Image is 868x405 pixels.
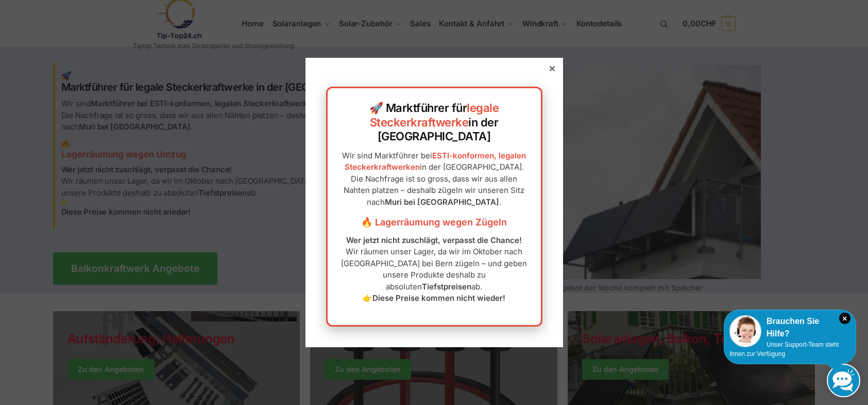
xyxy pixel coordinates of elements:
[338,216,531,229] h3: 🔥 Lagerräumung wegen Zügeln
[729,315,850,340] div: Brauchen Sie Hilfe?
[370,101,499,129] a: legale Steckerkraftwerke
[839,313,850,324] i: Schließen
[345,151,526,172] a: ESTI-konformen, legalen Steckerkraftwerken
[385,197,499,207] strong: Muri bei [GEOGRAPHIC_DATA]
[729,341,839,358] span: Unser Support-Team steht Ihnen zur Verfügung
[729,315,761,347] img: Customer service
[346,235,522,245] strong: Wer jetzt nicht zuschlägt, verpasst die Chance!
[338,101,531,144] h2: 🚀 Marktführer für in der [GEOGRAPHIC_DATA]
[338,235,531,304] p: Wir räumen unser Lager, da wir im Oktober nach [GEOGRAPHIC_DATA] bei Bern zügeln – und geben unse...
[338,150,531,208] p: Wir sind Marktführer bei in der [GEOGRAPHIC_DATA]. Die Nachfrage ist so gross, dass wir aus allen...
[422,282,471,291] strong: Tiefstpreisen
[372,293,505,303] strong: Diese Preise kommen nicht wieder!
